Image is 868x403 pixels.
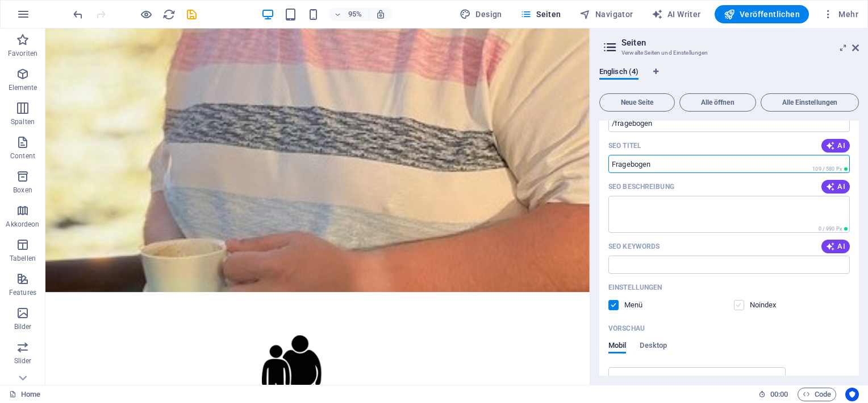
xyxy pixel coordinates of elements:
span: 109 / 580 Px [812,166,842,172]
span: 0 / 990 Px [819,226,842,232]
button: save [185,7,198,21]
label: Der Seitentitel in Suchergebnissen und Browser-Tabs [608,141,641,150]
span: Alle öffnen [685,99,751,106]
p: Tabellen [10,254,36,263]
h6: 95% [346,7,364,21]
span: [DOMAIN_NAME] [626,375,688,386]
h2: Seiten [621,38,859,48]
span: Berechnete Pixellänge in Suchergebnissen [816,225,850,233]
a: Klick, um Auswahl aufzuheben. Doppelklick öffnet Seitenverwaltung [9,388,40,401]
span: Seiten [520,9,561,20]
span: : [778,390,780,398]
div: Sprachen-Tabs [599,67,859,89]
button: Seiten [516,5,566,23]
i: Seite neu laden [162,8,176,21]
p: Einstellungen [608,283,662,292]
span: AI [826,242,845,251]
button: Neue Seite [599,93,675,112]
i: Save (Ctrl+S) [185,8,198,21]
button: Klicke hier, um den Vorschau-Modus zu verlassen [139,7,153,21]
button: Veröffentlichen [715,5,809,23]
span: AI [826,141,845,150]
p: Vorschau deiner Seite in Suchergebnissen [608,324,645,333]
i: Rückgängig: Seiten ändern (Strg+Z) [72,8,85,21]
span: fragebogen [696,375,737,386]
span: Mehr [823,9,858,20]
p: Bilder [14,322,32,331]
p: Definiert, ob diese Seite in einem automatisch generierten Menü erscheint. [624,300,661,310]
p: Favoriten [8,49,37,58]
button: AI [821,180,850,194]
h6: Session-Zeit [758,388,788,401]
p: SEO Keywords [608,242,660,251]
p: Elemente [9,83,37,92]
span: 00 00 [770,388,788,401]
p: Weist Suchmaschinen an, diese Seite aus Suchergebnissen auszuschließen. [750,300,787,310]
span: Mobil [608,339,626,355]
p: SEO Beschreibung [608,182,674,191]
h3: Verwalte Seiten und Einstellungen [621,48,836,58]
button: Navigator [575,5,638,23]
p: Boxen [13,186,32,195]
p: Slider [14,356,32,365]
span: Desktop [640,339,667,355]
p: Features [9,288,36,297]
span: AI [826,182,845,191]
span: Englisch (4) [599,65,639,81]
button: Alle Einstellungen [761,93,859,112]
p: SEO Titel [608,141,641,150]
p: Spalten [11,117,35,126]
button: AI [821,240,850,253]
i: Bei Größenänderung Zoomstufe automatisch an das gewählte Gerät anpassen. [375,9,386,19]
button: Code [798,388,836,401]
span: AI Writer [652,9,701,20]
span: Code [803,388,831,401]
label: Der Text in Suchergebnissen und Social Media [608,182,674,191]
div: Vorschau [608,341,667,363]
span: Design [460,9,502,20]
span: Navigator [579,9,633,20]
button: Alle öffnen [679,93,756,112]
span: Neue Seite [604,99,670,106]
button: 95% [329,7,369,21]
input: Der Seitentitel in Suchergebnissen und Browser-Tabs [608,155,850,173]
p: Content [10,151,35,161]
button: Usercentrics [845,388,859,401]
span: Alle Einstellungen [766,99,854,106]
span: Veröffentlichen [724,9,800,20]
button: Design [455,5,507,23]
span: Berechnete Pixellänge in Suchergebnissen [810,165,850,173]
button: Mehr [818,5,863,23]
button: reload [162,7,176,21]
textarea: Der Text in Suchergebnissen und Social Media [608,196,850,233]
p: Akkordeon [6,220,39,229]
button: AI Writer [647,5,706,23]
button: undo [71,7,85,21]
button: AI [821,139,850,153]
